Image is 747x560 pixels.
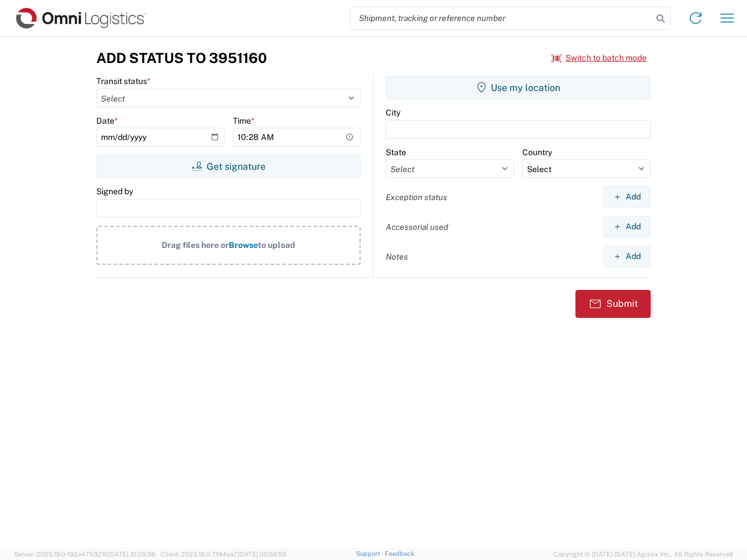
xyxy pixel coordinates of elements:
[603,186,651,208] button: Add
[96,76,151,86] label: Transit status
[386,192,447,202] label: Exception status
[14,551,155,558] span: Server: 2025.19.0-192a4753216
[386,76,651,99] button: Use my location
[386,147,406,157] label: State
[96,50,267,66] h3: Add Status to 3951160
[386,107,400,118] label: City
[356,550,385,557] a: Support
[553,549,733,559] span: Copyright © [DATE]-[DATE] Agistix Inc., All Rights Reserved
[108,551,155,558] span: [DATE] 10:05:38
[96,116,118,126] label: Date
[603,216,651,237] button: Add
[350,7,652,29] input: Shipment, tracking or reference number
[386,251,408,262] label: Notes
[575,290,651,318] button: Submit
[522,147,552,157] label: Country
[233,116,254,126] label: Time
[160,551,287,558] span: Client: 2025.19.0-7f44ea7
[162,240,229,250] span: Drag files here or
[603,246,651,267] button: Add
[258,240,295,250] span: to upload
[385,550,414,557] a: Feedback
[229,240,258,250] span: Browse
[96,186,133,197] label: Signed by
[386,222,448,232] label: Accessorial used
[551,48,647,68] button: Switch to batch mode
[238,551,287,558] span: [DATE] 09:58:55
[96,155,361,178] button: Get signature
